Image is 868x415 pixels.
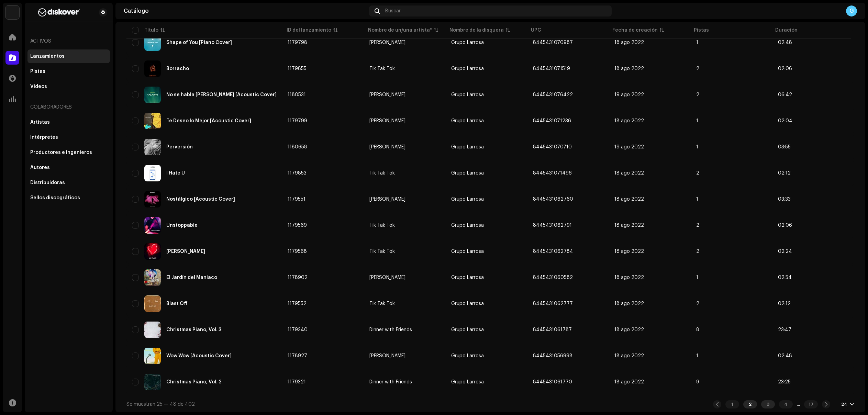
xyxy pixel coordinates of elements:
[533,66,570,71] span: 8445431071519
[451,197,484,202] span: Grupo Larrosa
[778,354,792,358] span: 02:48
[533,327,572,332] span: 8445431061787
[451,301,484,306] span: Grupo Larrosa
[166,171,185,176] div: I Hate U
[5,5,19,19] img: 297a105e-aa6c-4183-9ff4-27133c00f2e2
[369,275,405,280] div: [PERSON_NAME]
[166,40,232,45] div: Shape of You [Piano Cover]
[166,380,222,384] div: Christmas Piano, Vol. 2
[288,354,307,358] span: 1178927
[369,171,395,176] div: Tik Tak Tok
[369,327,412,332] div: Dinner with Friends
[369,119,440,123] span: Rebeca Luna
[696,380,699,384] span: 9
[614,197,644,202] span: 18 ago 2022
[166,249,205,254] div: La Fama
[144,348,161,364] img: 30a022e4-3dd0-4660-8658-fc7519033289
[27,99,110,115] re-a-nav-header: Colaboradores
[778,249,792,254] span: 02:24
[369,327,440,332] span: Dinner with Friends
[369,92,405,97] div: [PERSON_NAME]
[30,69,45,74] div: Pistas
[288,197,305,202] span: 1179551
[451,275,484,280] span: Grupo Larrosa
[369,249,440,254] span: Tik Tak Tok
[533,380,572,384] span: 8445431061770
[27,80,110,93] re-m-nav-item: Videos
[288,380,306,384] span: 1179321
[841,402,847,407] div: 24
[369,380,412,384] div: Dinner with Friends
[369,301,440,306] span: Tik Tak Tok
[144,34,161,51] img: 7ebfc6f3-335c-4966-9888-240d04168122
[27,65,110,78] re-m-nav-item: Pistas
[614,171,644,176] span: 18 ago 2022
[166,354,232,358] div: Wow Wow [Acoustic Cover]
[761,400,775,408] div: 3
[614,275,644,280] span: 18 ago 2022
[696,223,699,228] span: 2
[144,322,161,338] img: b74b9798-7e8b-4744-ad8d-ac6bfbb840aa
[778,275,792,280] span: 02:54
[614,119,644,123] span: 18 ago 2022
[385,8,401,14] span: Buscar
[144,191,161,207] img: 3f0b34a7-69a7-4cdb-a5ec-50a062f1d3cf
[288,275,308,280] span: 1178902
[778,223,792,228] span: 02:06
[696,66,699,71] span: 2
[369,66,440,71] span: Tik Tak Tok
[166,197,235,202] div: Nostálgico [Acoustic Cover]
[30,54,65,59] div: Lanzamientos
[30,165,50,170] div: Autores
[614,145,644,149] span: 19 ago 2022
[778,119,792,123] span: 02:04
[30,150,92,155] div: Productores e ingenieros
[288,301,307,306] span: 1179552
[166,66,189,71] div: Borracho
[369,354,440,358] span: Rebeca Luna
[30,120,50,125] div: Artistas
[778,145,791,149] span: 03:55
[451,92,484,97] span: Grupo Larrosa
[166,301,188,306] div: Blast Off
[778,301,791,306] span: 02:12
[288,249,307,254] span: 1179568
[27,33,110,49] div: Activos
[533,354,572,358] span: 8445431056998
[451,40,484,45] span: Grupo Larrosa
[27,176,110,190] re-m-nav-item: Distribuidoras
[696,40,698,45] span: 1
[369,197,440,202] span: Rebeca Luna
[533,275,573,280] span: 8445431060582
[144,139,161,155] img: 696f7f98-474d-430f-8d16-10b0eac67301
[614,40,644,45] span: 18 ago 2022
[533,40,573,45] span: 8445431070987
[533,92,573,97] span: 8445431076422
[778,380,791,384] span: 23:25
[369,92,440,97] span: Rebeca Luna
[804,400,818,408] div: 17
[144,269,161,286] img: 64fc0294-e9cc-4560-aa18-5ffe8d0c8bc0
[614,223,644,228] span: 18 ago 2022
[696,327,699,332] span: 8
[369,171,440,176] span: Tik Tak Tok
[288,223,307,228] span: 1179569
[612,27,658,34] div: Fecha de creación
[451,327,484,332] span: Grupo Larrosa
[451,354,484,358] span: Grupo Larrosa
[369,275,440,280] span: Miguel Tena
[449,27,504,34] div: Nombre de la disquera
[696,92,699,97] span: 2
[451,380,484,384] span: Grupo Larrosa
[696,145,698,149] span: 1
[778,66,792,71] span: 02:06
[614,249,644,254] span: 18 ago 2022
[369,223,440,228] span: Tik Tak Tok
[144,217,161,234] img: 83429c3e-75dc-431b-8048-ff54dd53e8ae
[743,400,757,408] div: 2
[27,131,110,144] re-m-nav-item: Intérpretes
[368,27,432,34] div: Nombre de un/una artista*
[144,113,161,129] img: fa8d0635-5d28-4890-a342-d80e9cb09bb7
[369,223,395,228] div: Tik Tak Tok
[451,249,484,254] span: Grupo Larrosa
